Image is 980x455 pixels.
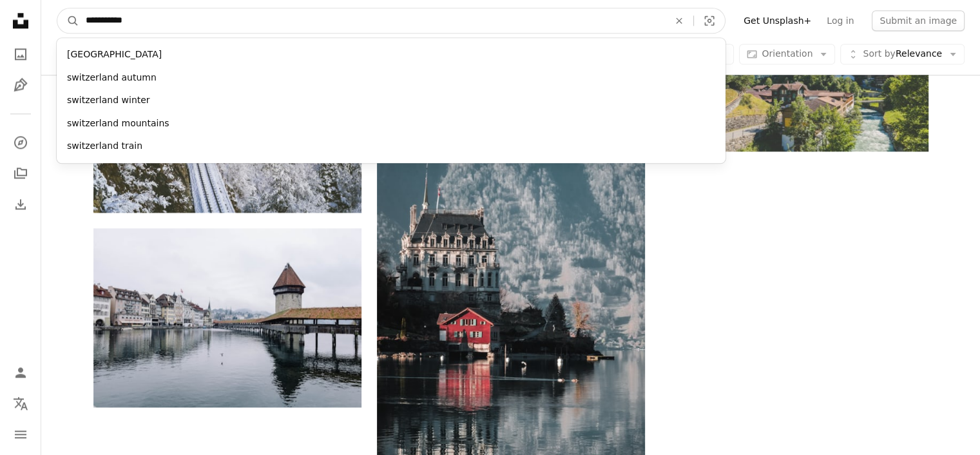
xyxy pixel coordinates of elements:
[872,10,965,31] button: Submit an image
[863,48,942,61] span: Relevance
[694,8,725,33] button: Visual search
[8,360,34,385] a: Log in / Sign up
[57,8,79,33] button: Search Unsplash
[57,135,725,158] div: switzerland train
[739,44,835,64] button: Orientation
[8,72,34,98] a: Illustrations
[736,10,819,31] a: Get Unsplash+
[8,391,34,416] button: Language
[762,48,812,59] span: Orientation
[8,160,34,186] a: Collections
[57,66,725,90] div: switzerland autumn
[8,191,34,217] a: Download History
[8,421,34,447] button: Menu
[57,8,725,34] form: Find visuals sitewide
[57,112,725,135] div: switzerland mountains
[377,335,645,347] a: white and black cathedral near house beside mountain
[665,8,693,33] button: Clear
[57,89,725,112] div: switzerland winter
[93,311,361,323] a: body of water near concrete buildings under white and gray sky at daytime
[8,130,34,155] a: Explore
[93,228,361,407] img: body of water near concrete buildings under white and gray sky at daytime
[8,8,34,36] a: Home — Unsplash
[863,48,895,59] span: Sort by
[819,10,861,31] a: Log in
[57,43,725,66] div: [GEOGRAPHIC_DATA]
[8,41,34,67] a: Photos
[840,44,965,64] button: Sort byRelevance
